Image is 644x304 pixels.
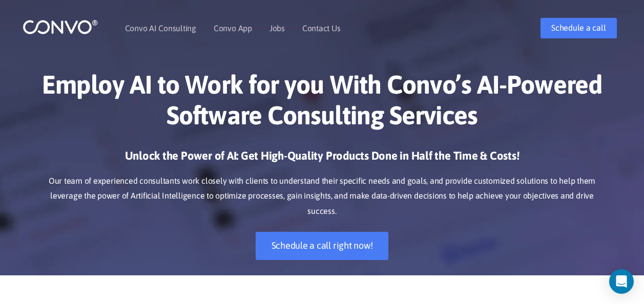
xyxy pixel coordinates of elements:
img: logo_1.png [23,19,98,35]
a: Convo App [214,24,252,32]
a: Convo AI Consulting [125,24,196,32]
a: Schedule a call right now! [256,232,389,260]
a: Contact Us [302,24,341,32]
a: Jobs [269,24,285,32]
a: Schedule a call [541,18,616,38]
h1: Employ AI to Work for you With Convo’s AI-Powered Software Consulting Services [38,69,607,138]
div: Open Intercom Messenger [609,269,634,294]
p: Our team of experienced consultants work closely with clients to understand their specific needs ... [38,173,607,220]
h3: Unlock the Power of AI: Get High-Quality Products Done in Half the Time & Costs! [38,148,607,171]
